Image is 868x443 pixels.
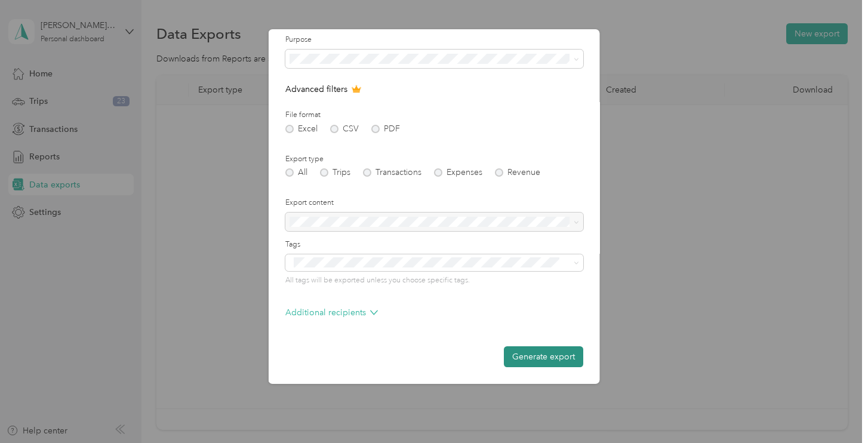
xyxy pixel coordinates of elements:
[285,275,583,286] p: All tags will be exported unless you choose specific tags.
[504,346,583,367] button: Generate export
[285,198,583,208] label: Export content
[285,306,378,319] p: Additional recipients
[801,376,868,443] iframe: Everlance-gr Chat Button Frame
[285,154,583,165] label: Export type
[285,239,583,250] label: Tags
[285,35,583,45] label: Purpose
[285,110,583,121] label: File format
[285,83,583,96] p: Advanced filters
